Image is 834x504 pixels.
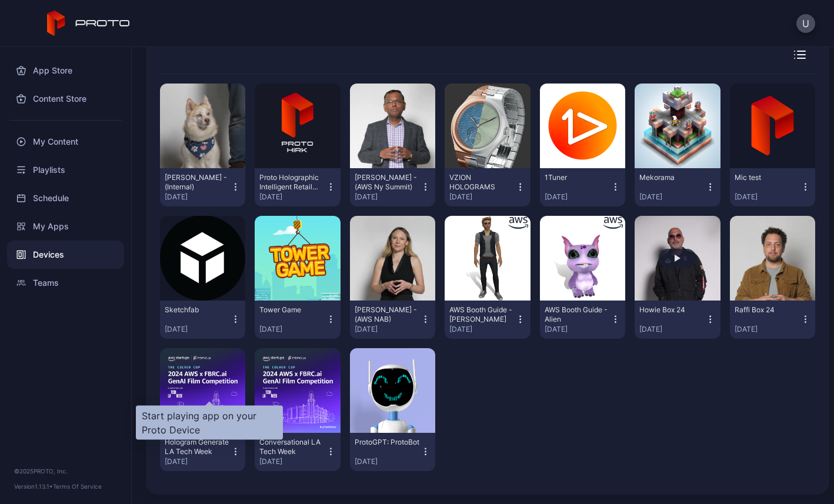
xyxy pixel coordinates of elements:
div: ProtoGPT: ProtoBot [355,438,419,447]
div: [DATE] [545,325,611,334]
button: Hologram Generate LA Tech Week[DATE] [165,438,241,466]
div: [DATE] [165,192,231,202]
span: Version 1.13.1 • [14,483,53,490]
div: AWS Booth Guide - Wes [449,305,514,324]
div: [DATE] [165,457,231,466]
div: [DATE] [449,325,515,334]
div: Conversational LA Tech Week [259,438,324,456]
a: Content Store [7,85,124,113]
a: My Content [7,128,124,156]
div: Proto Holographic Intelligent Retail Kiosk (HIRK) [259,173,324,192]
div: [DATE] [259,325,325,334]
button: Mekorama[DATE] [639,173,715,202]
div: Start playing app on your Proto Device [136,406,283,440]
a: Schedule [7,184,124,212]
button: Conversational LA Tech Week[DATE] [259,438,335,466]
div: Tower Game [259,305,324,315]
div: 1Tuner [545,173,609,182]
div: Sketchfab [165,305,229,315]
button: Sketchfab[DATE] [165,305,241,334]
a: Terms Of Service [53,483,102,490]
button: AWS Booth Guide - [PERSON_NAME][DATE] [449,305,525,334]
a: Devices [7,241,124,269]
div: [DATE] [449,192,515,202]
button: [PERSON_NAME] - (AWS Ny Summit)[DATE] [355,173,431,202]
button: Howie Box 24[DATE] [639,305,715,334]
button: [PERSON_NAME] - (AWS NAB)[DATE] [355,305,431,334]
div: [DATE] [259,457,325,466]
button: 1Tuner[DATE] [545,173,621,202]
div: Hologram Generate LA Tech Week [165,438,229,456]
div: Swami - (AWS Ny Summit) [355,173,419,192]
div: Howie Box 24 [639,305,704,315]
div: Ruth Bascom - (AWS NAB) [355,305,419,324]
div: [DATE] [259,192,325,202]
button: Tower Game[DATE] [259,305,335,334]
button: Mic test[DATE] [735,173,810,202]
div: © 2025 PROTO, Inc. [14,466,117,476]
div: Noah R - (Internal) [165,173,229,192]
a: Teams [7,269,124,297]
div: Raffi Box 24 [735,305,799,315]
div: [DATE] [545,192,611,202]
div: [DATE] [165,325,231,334]
div: Mekorama [639,173,704,182]
div: [DATE] [639,325,705,334]
button: VZION HOLOGRAMS[DATE] [449,173,525,202]
div: [DATE] [735,325,800,334]
button: U [796,14,815,33]
button: Raffi Box 24[DATE] [735,305,810,334]
a: App Store [7,56,124,85]
div: VZION HOLOGRAMS [449,173,514,192]
div: [DATE] [735,192,800,202]
a: Playlists [7,156,124,184]
div: [DATE] [355,325,421,334]
a: My Apps [7,212,124,241]
button: ProtoGPT: ProtoBot[DATE] [355,438,431,466]
div: AWS Booth Guide - Alien [545,305,609,324]
button: AWS Booth Guide - Alien[DATE] [545,305,621,334]
div: [DATE] [355,457,421,466]
button: Proto Holographic Intelligent Retail Kiosk (HIRK)[DATE] [259,173,335,202]
div: [DATE] [639,192,705,202]
div: [DATE] [355,192,421,202]
button: [PERSON_NAME] - (Internal)[DATE] [165,173,241,202]
div: Mic test [735,173,799,182]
